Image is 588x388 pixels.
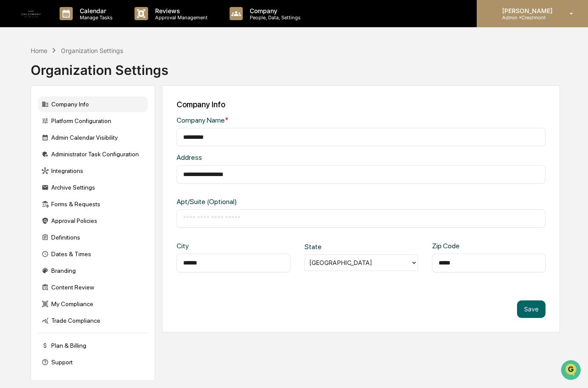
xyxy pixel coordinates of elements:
[87,148,106,155] span: Pylon
[148,14,212,21] p: Approval Management
[38,113,148,129] div: Platform Configuration
[21,3,42,24] img: logo
[72,110,109,119] span: Attestations
[38,246,148,262] div: Dates & Times
[148,7,212,14] p: Reviews
[38,338,148,353] div: Plan & Billing
[61,47,123,54] div: Organization Settings
[177,198,343,206] div: Apt/Suite (Optional)
[38,263,148,279] div: Branding
[31,47,47,54] div: Home
[5,107,60,123] a: 🖐️Preclearance
[177,153,343,162] div: Address
[177,100,545,109] div: Company Info
[73,7,117,14] p: Calendar
[38,180,148,195] div: Archive Settings
[18,127,55,136] span: Data Lookup
[38,130,148,145] div: Admin Calendar Visibility
[30,67,144,76] div: Start new chat
[5,123,59,139] a: 🔎Data Lookup
[177,116,343,124] div: Company Name
[9,128,16,135] div: 🔎
[62,148,106,155] a: Powered byPylon
[38,146,148,162] div: Administrator Task Configuration
[38,313,148,328] div: Trade Compliance
[38,279,148,295] div: Content Review
[560,359,584,383] iframe: Open customer support
[64,111,71,118] div: 🗄️
[38,229,148,245] div: Definitions
[517,300,545,318] button: Save
[30,76,111,83] div: We're available if you need us!
[149,70,159,80] button: Start new chat
[18,110,57,119] span: Preclearance
[495,7,557,14] p: [PERSON_NAME]
[9,111,16,118] div: 🖐️
[432,242,483,250] div: Zip Code
[38,96,148,112] div: Company Info
[38,196,148,212] div: Forms & Requests
[243,14,305,21] p: People, Data, Settings
[495,14,557,21] p: Admin • Crestmont
[9,67,25,83] img: 1746055101610-c473b297-6a78-478c-a979-82029cc54cd1
[38,354,148,370] div: Support
[38,296,148,312] div: My Compliance
[38,163,148,179] div: Integrations
[38,213,148,229] div: Approval Policies
[177,242,228,250] div: City
[31,55,168,78] div: Organization Settings
[243,7,305,14] p: Company
[305,243,356,251] div: State
[60,107,112,123] a: 🗄️Attestations
[73,14,117,21] p: Manage Tasks
[9,18,159,32] p: How can we help?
